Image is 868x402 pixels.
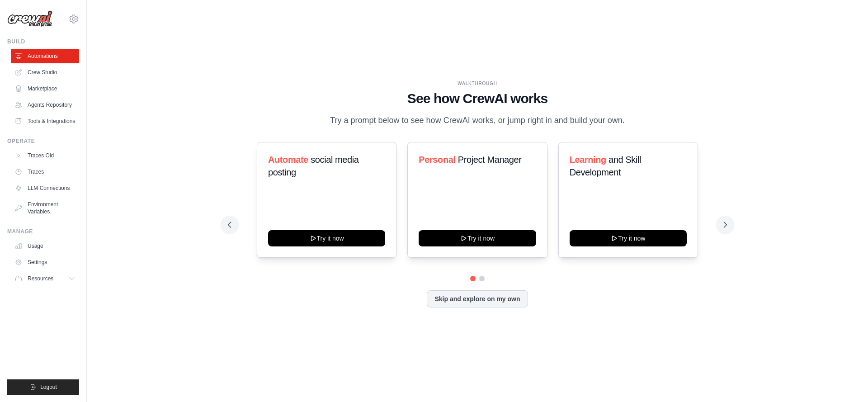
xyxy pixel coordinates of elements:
button: Skip and explore on my own [427,290,528,307]
button: Resources [11,271,79,286]
button: Logout [7,379,79,395]
div: WALKTHROUGH [228,80,727,87]
span: and Skill Development [570,155,641,177]
div: Build [7,38,79,45]
button: Try it now [419,230,536,246]
a: Automations [11,49,79,63]
h1: See how CrewAI works [228,90,727,107]
a: Crew Studio [11,65,79,80]
div: Manage [7,228,79,235]
span: Resources [28,275,53,282]
span: Automate [268,155,308,165]
a: Agents Repository [11,98,79,112]
a: Usage [11,239,79,253]
span: Learning [570,155,606,165]
a: LLM Connections [11,181,79,195]
button: Try it now [570,230,687,246]
div: Operate [7,137,79,145]
span: social media posting [268,155,359,177]
a: Settings [11,255,79,270]
a: Traces [11,165,79,179]
a: Tools & Integrations [11,114,79,128]
a: Traces Old [11,148,79,163]
img: Logo [7,10,52,28]
a: Environment Variables [11,197,79,219]
button: Try it now [268,230,385,246]
a: Marketplace [11,81,79,96]
span: Personal [419,155,455,165]
span: Logout [40,383,57,391]
p: Try a prompt below to see how CrewAI works, or jump right in and build your own. [325,114,629,127]
span: Project Manager [458,155,522,165]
